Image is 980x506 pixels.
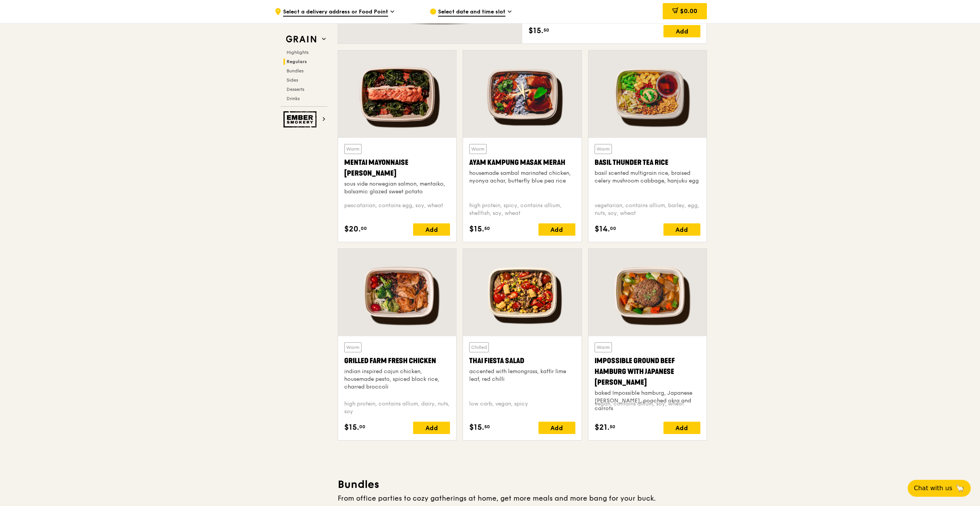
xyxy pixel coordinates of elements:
[663,223,700,236] div: Add
[469,355,575,366] div: Thai Fiesta Salad
[595,202,700,217] div: vegetarian, contains allium, barley, egg, nuts, soy, wheat
[908,480,971,497] button: Chat with us🦙
[413,422,450,434] div: Add
[361,225,367,231] span: 00
[283,8,388,17] span: Select a delivery address or Food Point
[595,342,612,352] div: Warm
[344,342,362,352] div: Warm
[595,400,700,416] div: vegan, contains allium, soy, wheat
[595,389,700,412] div: baked Impossible hamburg, Japanese [PERSON_NAME], poached okra and carrots
[595,157,700,168] div: Basil Thunder Tea Rice
[543,27,549,33] span: 50
[469,368,575,383] div: accented with lemongrass, kaffir lime leaf, red chilli
[283,111,319,127] img: Ember Smokery web logo
[663,25,700,37] div: Add
[344,368,450,391] div: indian inspired cajun chicken, housemade pesto, spiced black rice, charred broccoli
[287,50,308,55] span: Highlights
[287,68,303,74] span: Bundles
[438,8,505,17] span: Select date and time slot
[287,59,307,64] span: Regulars
[610,225,616,231] span: 00
[469,422,484,433] span: $15.
[338,493,707,504] div: From office parties to cozy gatherings at home, get more meals and more bang for your buck.
[610,424,615,430] span: 50
[595,169,700,185] div: basil scented multigrain rice, braised celery mushroom cabbage, hanjuku egg
[469,400,575,416] div: low carb, vegan, spicy
[595,355,700,388] div: Impossible Ground Beef Hamburg with Japanese [PERSON_NAME]
[914,484,952,493] span: Chat with us
[595,144,612,154] div: Warm
[413,223,450,236] div: Add
[338,478,707,491] h3: Bundles
[469,342,489,352] div: Chilled
[955,484,965,493] span: 🦙
[344,202,450,217] div: pescatarian, contains egg, soy, wheat
[287,77,298,83] span: Sides
[595,223,610,235] span: $14.
[663,422,700,434] div: Add
[469,169,575,185] div: housemade sambal marinated chicken, nyonya achar, butterfly blue pea rice
[344,223,361,235] span: $20.
[344,157,450,179] div: Mentai Mayonnaise [PERSON_NAME]
[287,96,300,101] span: Drinks
[344,422,359,433] span: $15.
[283,32,319,46] img: Grain web logo
[469,157,575,168] div: Ayam Kampung Masak Merah
[528,25,543,37] span: $15.
[469,223,484,235] span: $15.
[287,87,304,92] span: Desserts
[344,355,450,366] div: Grilled Farm Fresh Chicken
[538,422,575,434] div: Add
[484,424,490,430] span: 50
[469,202,575,217] div: high protein, spicy, contains allium, shellfish, soy, wheat
[344,400,450,416] div: high protein, contains allium, dairy, nuts, soy
[538,223,575,236] div: Add
[680,7,697,15] span: $0.00
[344,180,450,196] div: sous vide norwegian salmon, mentaiko, balsamic glazed sweet potato
[595,422,610,433] span: $21.
[469,144,487,154] div: Warm
[344,144,362,154] div: Warm
[359,424,365,430] span: 00
[484,225,490,231] span: 50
